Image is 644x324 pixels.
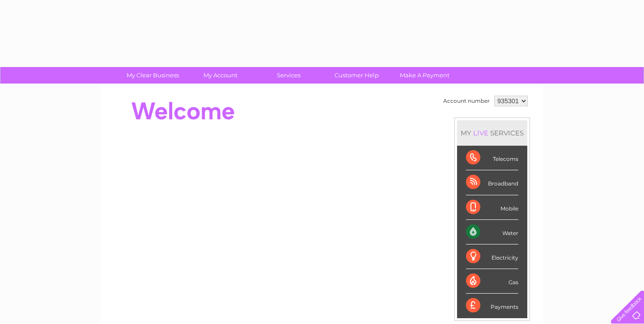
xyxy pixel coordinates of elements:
a: Services [252,67,326,84]
div: Gas [466,269,518,294]
a: Make A Payment [388,67,462,84]
a: My Clear Business [116,67,190,84]
div: LIVE [471,129,490,137]
div: Payments [466,294,518,318]
a: Customer Help [320,67,394,84]
div: MY SERVICES [457,120,527,146]
div: Telecoms [466,146,518,170]
a: My Account [184,67,258,84]
div: Mobile [466,195,518,220]
div: Broadband [466,170,518,195]
div: Electricity [466,244,518,269]
td: Account number [441,93,492,109]
div: Water [466,220,518,244]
